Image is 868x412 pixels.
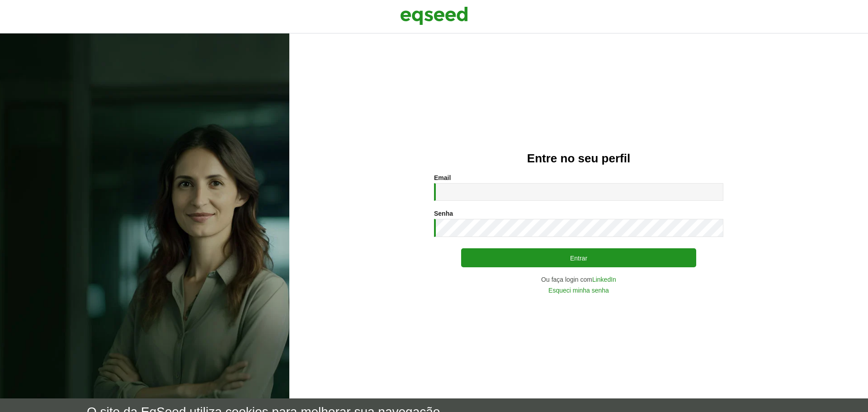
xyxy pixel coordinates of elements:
[434,210,453,217] label: Senha
[400,5,468,27] img: EqSeed Logo
[434,276,723,283] div: Ou faça login com
[592,276,616,283] a: LinkedIn
[307,152,850,165] h2: Entre no seu perfil
[434,175,451,181] label: Email
[548,287,609,294] a: Esqueci minha senha
[461,248,696,267] button: Entrar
